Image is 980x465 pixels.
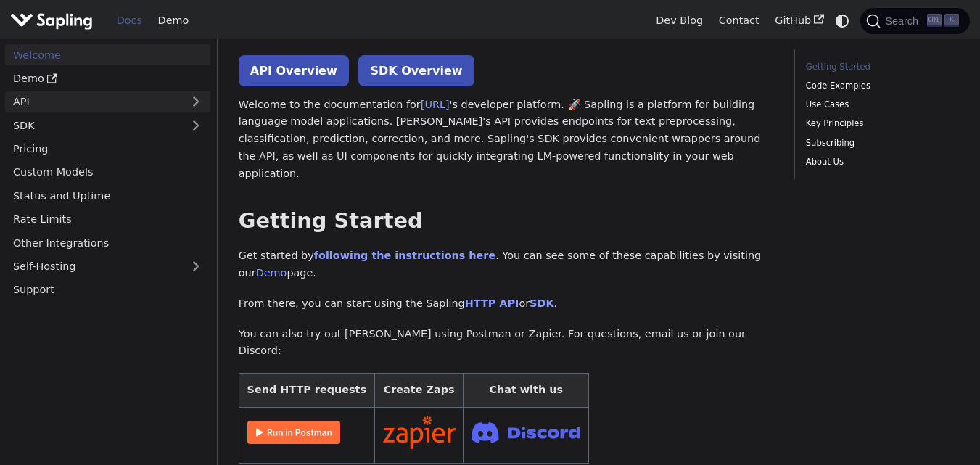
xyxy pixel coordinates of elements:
a: SDK [530,297,553,309]
button: Expand sidebar category 'SDK' [181,115,210,136]
a: Pricing [5,139,210,160]
a: Other Integrations [5,232,210,253]
img: Join Discord [472,418,580,448]
th: Chat with us [464,374,589,408]
a: [URL] [421,99,450,110]
a: About Us [806,155,954,169]
button: Search (Ctrl+K) [860,8,969,34]
a: following the instructions here [314,250,495,261]
a: Demo [256,267,287,279]
a: API [5,91,181,112]
a: Custom Models [5,162,210,183]
a: GitHub [767,9,831,32]
p: From there, you can start using the Sapling or . [239,295,774,313]
a: Demo [5,68,210,89]
a: Use Cases [806,98,954,112]
a: Subscribing [806,136,954,150]
a: Dev Blog [648,9,710,32]
img: Connect in Zapier [383,416,456,449]
a: Demo [150,9,197,32]
a: HTTP API [465,297,519,309]
p: You can also try out [PERSON_NAME] using Postman or Zapier. For questions, email us or join our D... [239,326,774,361]
a: Code Examples [806,79,954,93]
a: Status and Uptime [5,185,210,206]
p: Get started by . You can see some of these capabilities by visiting our page. [239,247,774,282]
th: Create Zaps [374,374,464,408]
a: Rate Limits [5,209,210,230]
a: Key Principles [806,117,954,131]
a: Self-Hosting [5,256,210,277]
a: Docs [109,9,150,32]
a: SDK [5,115,181,136]
img: Sapling.ai [10,10,93,31]
button: Switch between dark and light mode (currently system mode) [832,10,853,31]
p: Welcome to the documentation for 's developer platform. 🚀 Sapling is a platform for building lang... [239,96,774,183]
a: Getting Started [806,60,954,74]
span: Search [881,15,927,27]
a: API Overview [239,55,349,86]
a: Sapling.ai [10,10,98,31]
img: Run in Postman [247,421,340,444]
kbd: K [944,14,959,27]
h2: Getting Started [239,208,774,234]
a: Welcome [5,44,210,65]
a: Contact [711,9,767,32]
th: Send HTTP requests [239,374,374,408]
a: Support [5,279,210,300]
a: SDK Overview [358,55,474,86]
button: Expand sidebar category 'API' [181,91,210,112]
